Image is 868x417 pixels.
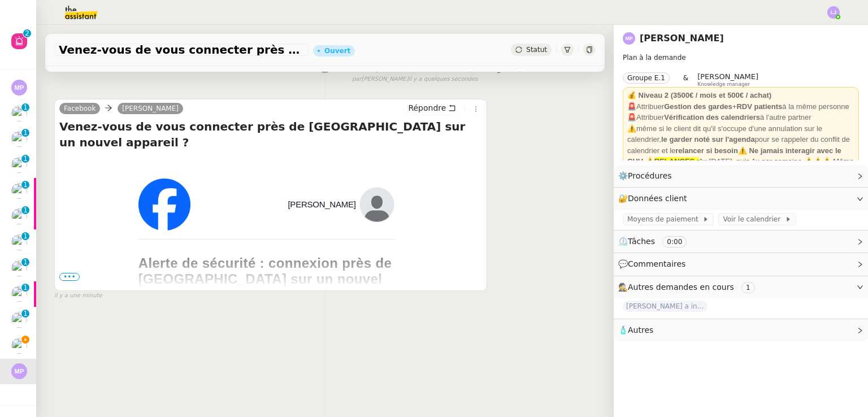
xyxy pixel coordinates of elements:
p: 1 [23,129,28,139]
nz-badge-sup: 2 [23,29,31,37]
p: 1 [23,232,28,242]
img: users%2F1KZeGoDA7PgBs4M3FMhJkcSWXSs1%2Favatar%2F872c3928-ebe4-491f-ae76-149ccbe264e1 [11,286,27,302]
img: users%2Fa6PbEmLwvGXylUqKytRPpDpAx153%2Favatar%2Ffanny.png [11,234,27,250]
strong: Gestion des gardes [664,102,732,111]
img: ZirYDPWh0YD.png [138,179,190,231]
strong: 💰 Niveau 2 (3500€ / mois et 500€ / achat) [627,91,771,99]
nz-tag: Groupe E.1 [623,72,670,84]
strong: ⚠️ [627,124,636,133]
span: [PERSON_NAME] [122,105,179,112]
p: 1 [23,258,28,268]
div: même si le client dit qu'il s'occupe d'une annulation sur le calendrier, pour se rappeler du conf... [627,123,854,223]
strong: relancer si besoin⚠️ Ne jamais interagir avec le CHU ⚠️ [627,146,841,166]
img: 453178253_471506465671661_2781666950760530985_n.png [359,186,395,223]
span: ⚙️ [618,170,677,183]
span: il y a quelques secondes [409,75,478,84]
div: 🧴Autres [614,319,868,341]
img: users%2Fa6PbEmLwvGXylUqKytRPpDpAx153%2Favatar%2Ffanny.png [11,338,27,354]
nz-badge-sup: 1 [21,232,29,240]
a: Facebook [59,103,100,114]
span: Autres demandes en cours [628,283,734,292]
img: svg [623,32,635,45]
p: 1 [23,206,28,216]
img: users%2F1KZeGoDA7PgBs4M3FMhJkcSWXSs1%2Favatar%2F872c3928-ebe4-491f-ae76-149ccbe264e1 [11,131,27,147]
span: [PERSON_NAME] a indiqué que vous apparaissez sur Facebook [623,301,708,312]
button: Répondre [404,102,460,114]
span: Tâches [628,237,655,246]
nz-badge-sup: 1 [21,310,29,318]
span: 🕵️ [618,283,759,292]
img: svg [827,6,840,19]
span: Le champ [352,66,380,72]
span: Voir le calendrier [723,214,784,225]
div: ⏲️Tâches 0:00 [614,231,868,253]
span: Commentaires [628,259,685,268]
nz-badge-sup: 1 [21,206,29,214]
span: Autres [628,325,653,335]
img: users%2Fa6PbEmLwvGXylUqKytRPpDpAx153%2Favatar%2Ffanny.png [11,312,27,328]
span: il y a une minute [54,291,102,301]
img: users%2FIRICEYtWuOZgy9bUGBIlDfdl70J2%2Favatar%2Fb71601d1-c386-41cd-958b-f9b5fc102d64 [11,106,27,121]
p: 1 [23,284,28,294]
span: Moyens de paiement [627,214,702,225]
nz-badge-sup: 1 [21,284,29,292]
span: ⏲️ [618,237,696,246]
strong: RDV patients [736,102,782,111]
strong: RELANCES : [654,157,699,166]
img: svg [11,363,27,379]
div: 🕵️Autres demandes en cours 1 [614,276,868,298]
small: [PERSON_NAME] [352,75,478,84]
img: svg [11,80,27,95]
img: users%2F1KZeGoDA7PgBs4M3FMhJkcSWXSs1%2Favatar%2F872c3928-ebe4-491f-ae76-149ccbe264e1 [11,208,27,224]
p: 1 [23,155,28,165]
div: 💬Commentaires [614,253,868,275]
a: [PERSON_NAME] [288,199,355,209]
nz-badge-sup: 1 [21,258,29,266]
div: Ouvert [324,47,350,54]
nz-badge-sup: 1 [21,155,29,163]
span: a été modifié : [422,66,463,72]
app-user-label: Knowledge manager [697,72,758,87]
span: 🧴 [618,325,653,335]
p: 1 [23,310,28,320]
span: [PERSON_NAME] [469,66,522,72]
img: users%2Fvjxz7HYmGaNTSE4yF5W2mFwJXra2%2Favatar%2Ff3aef901-807b-4123-bf55-4aed7c5d6af5 [11,183,27,199]
span: Knowledge manager [697,81,750,88]
span: 💬 [618,259,691,268]
span: Procédures [628,171,672,180]
strong: Vérification des calendriers [664,113,760,121]
nz-badge-sup: 1 [21,181,29,189]
span: Plan à la demande [623,54,686,62]
img: users%2FNmPW3RcGagVdwlUj0SIRjiM8zA23%2Favatar%2Fb3e8f68e-88d8-429d-a2bd-00fb6f2d12db [11,260,27,276]
nz-badge-sup: 1 [21,129,29,137]
span: 🔐 [618,192,692,205]
span: Statut [526,46,547,54]
a: [PERSON_NAME] [640,33,724,44]
strong: le garder noté sur l'agenda [661,135,755,144]
nz-tag: 1 [741,282,755,293]
div: 🔐Données client [614,188,868,210]
div: ⚙️Procédures [614,165,868,187]
span: Venez-vous de vous connecter près de [GEOGRAPHIC_DATA] sur un nouvel appareil ? [59,44,304,55]
span: [PERSON_NAME] [697,72,758,81]
span: & [683,72,688,87]
span: par [352,75,362,84]
h4: Venez-vous de vous connecter près de [GEOGRAPHIC_DATA] sur un nouvel appareil ? [59,119,482,150]
p: 1 [23,181,28,191]
p: 1 [23,103,28,114]
nz-badge-sup: 1 [21,103,29,111]
img: users%2Fa6PbEmLwvGXylUqKytRPpDpAx153%2Favatar%2Ffanny.png [11,157,27,173]
span: ••• [59,273,80,281]
span: Répondre [408,102,446,114]
div: 🚨Attribuer + à la même personne🚨Attribuer à l'autre partner [627,101,854,123]
span: Données client [628,194,687,203]
span: Alerte de sécurité : connexion près de [GEOGRAPHIC_DATA] sur un nouvel appareil [138,255,392,302]
p: 2 [25,29,29,40]
nz-tag: 0:00 [662,236,687,247]
span: Exécutant [385,66,417,72]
